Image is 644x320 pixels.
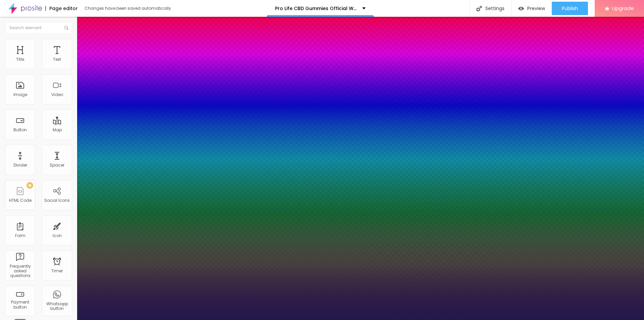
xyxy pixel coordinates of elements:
span: Upgrade [612,5,634,11]
div: Divider [13,163,27,168]
div: Frequently asked questions [7,264,33,278]
div: Timer [51,269,63,273]
button: Publish [552,2,588,15]
div: Page editor [45,6,78,11]
span: Publish [562,6,578,11]
div: Button [13,128,27,132]
div: Image [13,92,27,97]
div: Social Icons [44,198,70,203]
div: Form [15,233,25,238]
p: Pro Life CBD Gummies Official Website [275,6,357,11]
div: Spacer [50,163,64,168]
div: Payment button [7,300,33,310]
div: Title [16,57,24,62]
div: Video [51,92,63,97]
img: Icone [476,6,482,11]
div: Text [53,57,61,62]
img: view-1.svg [518,6,524,11]
img: Icone [64,26,68,30]
div: HTML Code [9,198,32,203]
input: Search element [5,22,72,34]
button: Preview [512,2,552,15]
div: Icon [53,233,62,238]
span: Preview [527,6,545,11]
div: Map [53,128,62,132]
div: Changes have been saved automatically [85,6,171,10]
div: Whatsapp button [44,302,70,311]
